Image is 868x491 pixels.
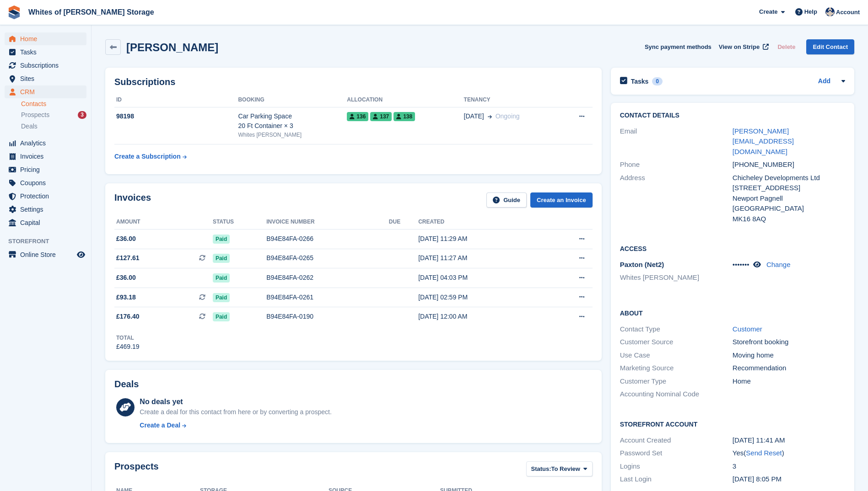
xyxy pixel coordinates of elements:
[719,43,760,52] span: View on Stripe
[551,464,580,474] span: To Review
[620,308,845,317] h2: About
[114,192,151,208] h2: Invoices
[733,183,845,193] div: [STREET_ADDRESS]
[75,249,86,260] a: Preview store
[266,293,389,302] div: B94E84FA-0261
[733,127,794,155] a: [PERSON_NAME][EMAIL_ADDRESS][DOMAIN_NAME]
[804,7,817,16] span: Help
[21,100,86,108] a: Contacts
[620,272,733,283] li: Whites [PERSON_NAME]
[21,111,49,119] span: Prospects
[825,7,835,16] img: Wendy
[620,435,733,446] div: Account Created
[266,312,389,321] div: B94E84FA-0190
[114,461,159,478] h2: Prospects
[733,363,845,374] div: Recommendation
[7,5,21,19] img: stora-icon-8386f47178a22dfd0bd8f6a31ec36ba5ce8667c1dd55bd0f319d3a0aa187defe.svg
[20,46,75,59] span: Tasks
[114,112,238,121] div: 98198
[20,203,75,216] span: Settings
[418,253,544,263] div: [DATE] 11:27 AM
[116,334,140,342] div: Total
[21,122,38,131] span: Deals
[20,163,75,176] span: Pricing
[5,32,86,45] a: menu
[620,261,664,268] span: Paxton (Net2)
[645,39,712,54] button: Sync payment methods
[531,464,551,474] span: Status:
[744,449,784,457] span: ( )
[266,234,389,244] div: B94E84FA-0266
[21,110,86,120] a: Prospects 3
[116,342,140,352] div: £469.19
[620,337,733,347] div: Customer Source
[418,273,544,283] div: [DATE] 04:03 PM
[20,248,75,261] span: Online Store
[116,234,136,244] span: £36.00
[620,350,733,361] div: Use Case
[620,474,733,485] div: Last Login
[620,126,733,157] div: Email
[620,389,733,400] div: Accounting Nominal Code
[114,148,187,165] a: Create a Subscription
[418,234,544,244] div: [DATE] 11:29 AM
[733,193,845,204] div: Newport Pagnell
[25,5,158,20] a: Whites of [PERSON_NAME] Storage
[5,176,86,189] a: menu
[733,203,845,214] div: [GEOGRAPHIC_DATA]
[78,111,86,119] div: 3
[213,293,230,302] span: Paid
[266,253,389,263] div: B94E84FA-0265
[464,112,484,121] span: [DATE]
[715,39,771,54] a: View on Stripe
[140,396,331,407] div: No deals yet
[620,363,733,374] div: Marketing Source
[620,112,845,119] h2: Contact Details
[20,137,75,149] span: Analytics
[20,32,75,45] span: Home
[818,76,830,87] a: Add
[116,253,140,263] span: £127.61
[266,273,389,283] div: B94E84FA-0262
[140,407,331,417] div: Create a deal for this contact from here or by converting a prospect.
[733,214,845,224] div: MK16 8AQ
[620,324,733,335] div: Contact Type
[5,85,86,98] a: menu
[418,215,544,229] th: Created
[8,237,91,246] span: Storefront
[5,248,86,261] a: menu
[836,8,860,17] span: Account
[486,192,527,208] a: Guide
[733,448,845,459] div: Yes
[5,46,86,59] a: menu
[20,190,75,203] span: Protection
[620,376,733,387] div: Customer Type
[238,93,347,107] th: Booking
[806,39,854,54] a: Edit Contact
[620,448,733,459] div: Password Set
[238,131,347,139] div: Whites [PERSON_NAME]
[5,190,86,203] a: menu
[20,216,75,229] span: Capital
[733,435,845,446] div: [DATE] 11:41 AM
[620,173,733,224] div: Address
[116,312,140,321] span: £176.40
[20,176,75,189] span: Coupons
[114,93,238,107] th: ID
[116,293,136,302] span: £93.18
[5,163,86,176] a: menu
[746,449,782,457] a: Send Reset
[140,421,180,430] div: Create a Deal
[530,192,593,208] a: Create an Invoice
[759,7,777,16] span: Create
[213,235,230,244] span: Paid
[21,122,86,131] a: Deals
[5,72,86,85] a: menu
[213,254,230,263] span: Paid
[213,215,266,229] th: Status
[631,77,649,85] h2: Tasks
[347,93,464,107] th: Allocation
[620,461,733,472] div: Logins
[5,216,86,229] a: menu
[389,215,418,229] th: Due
